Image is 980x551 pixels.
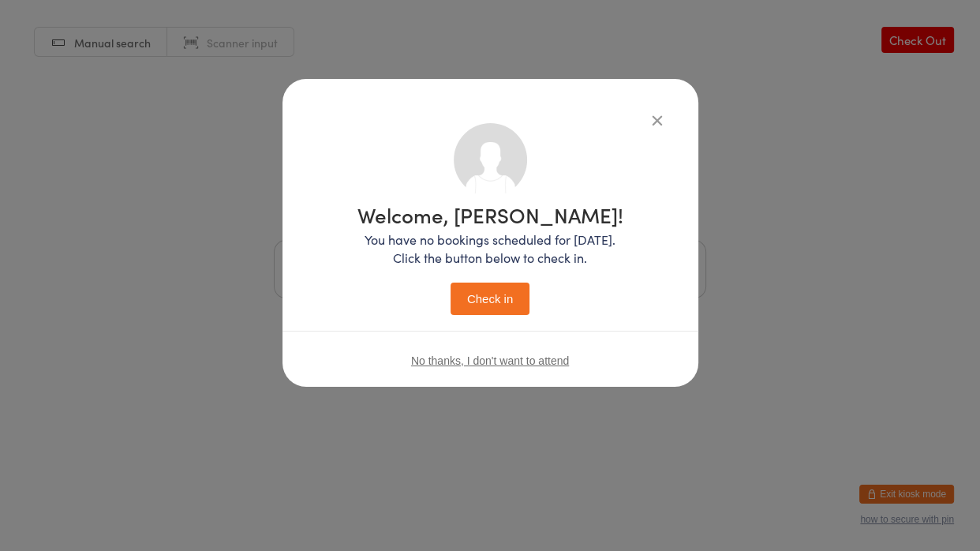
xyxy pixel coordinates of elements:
button: No thanks, I don't want to attend [411,354,569,367]
img: no_photo.png [454,123,527,197]
h1: Welcome, [PERSON_NAME]! [357,204,623,225]
p: You have no bookings scheduled for [DATE]. Click the button below to check in. [357,231,623,267]
button: Check in [451,283,529,315]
